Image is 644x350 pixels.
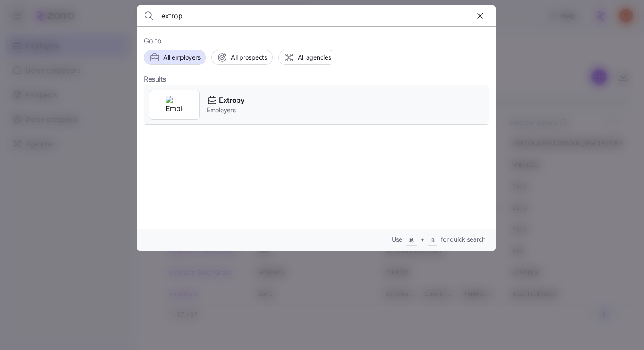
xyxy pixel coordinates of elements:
[421,235,425,244] span: +
[144,36,489,46] span: Go to
[144,74,166,85] span: Results
[163,53,200,62] span: All employers
[207,106,244,114] span: Employers
[298,53,331,62] span: All agencies
[431,237,435,244] span: B
[409,237,414,244] span: ⌘
[219,95,244,106] span: Extropy
[278,50,337,65] button: All agencies
[144,50,206,65] button: All employers
[441,235,485,244] span: for quick search
[211,50,272,65] button: All prospects
[392,235,402,244] span: Use
[166,96,183,114] img: Employer logo
[231,53,267,62] span: All prospects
